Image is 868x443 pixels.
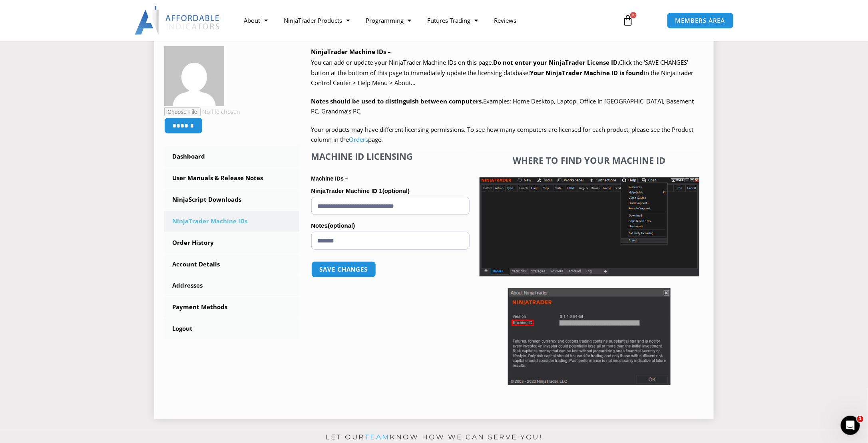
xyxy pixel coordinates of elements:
[236,11,613,30] nav: Menu
[530,69,644,77] strong: Your NinjaTrader Machine ID is found
[276,11,358,30] a: NinjaTrader Products
[311,220,470,232] label: Notes
[349,135,368,143] a: Orders
[311,58,694,87] span: Click the ‘SAVE CHANGES’ button at the bottom of this page to immediately update the licensing da...
[164,189,299,210] a: NinjaScript Downloads
[311,175,348,182] strong: Machine IDs –
[311,125,694,144] span: Your products may have different licensing permissions. To see how many computers are licensed fo...
[164,168,299,189] a: User Manuals & Release Notes
[667,12,734,29] a: MEMBERS AREA
[675,18,725,24] span: MEMBERS AREA
[857,416,864,422] span: 1
[311,58,494,66] span: You can add or update your NinjaTrader Machine IDs on this page.
[494,58,619,66] b: Do not enter your NinjaTrader License ID.
[311,97,484,105] strong: Notes should be used to distinguish between computers.
[311,48,391,56] b: NinjaTrader Machine IDs –
[508,288,671,385] img: Screenshot 2025-01-17 114931 | Affordable Indicators – NinjaTrader
[630,12,637,18] span: 0
[611,9,646,32] a: 0
[164,275,299,296] a: Addresses
[480,155,699,165] h4: Where to find your Machine ID
[164,254,299,275] a: Account Details
[311,261,376,278] button: Save changes
[311,185,470,197] label: NinjaTrader Machine ID 1
[164,211,299,232] a: NinjaTrader Machine IDs
[486,11,524,30] a: Reviews
[311,151,470,161] h4: Machine ID Licensing
[135,6,221,35] img: LogoAI | Affordable Indicators – NinjaTrader
[164,146,299,167] a: Dashboard
[311,97,694,115] span: Examples: Home Desktop, Laptop, Office In [GEOGRAPHIC_DATA], Basement PC, Grandma’s PC.
[328,222,355,229] span: (optional)
[164,232,299,253] a: Order History
[236,11,276,30] a: About
[164,318,299,339] a: Logout
[382,187,410,194] span: (optional)
[164,46,224,106] img: e8feb1ff8a5dfe589b667e4ba2618df02988beae940df039e8f2b8c095e55221
[164,297,299,318] a: Payment Methods
[358,11,419,30] a: Programming
[164,146,299,339] nav: Account pages
[841,416,860,435] iframe: Intercom live chat
[419,11,486,30] a: Futures Trading
[480,177,699,276] img: Screenshot 2025-01-17 1155544 | Affordable Indicators – NinjaTrader
[365,433,390,441] a: team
